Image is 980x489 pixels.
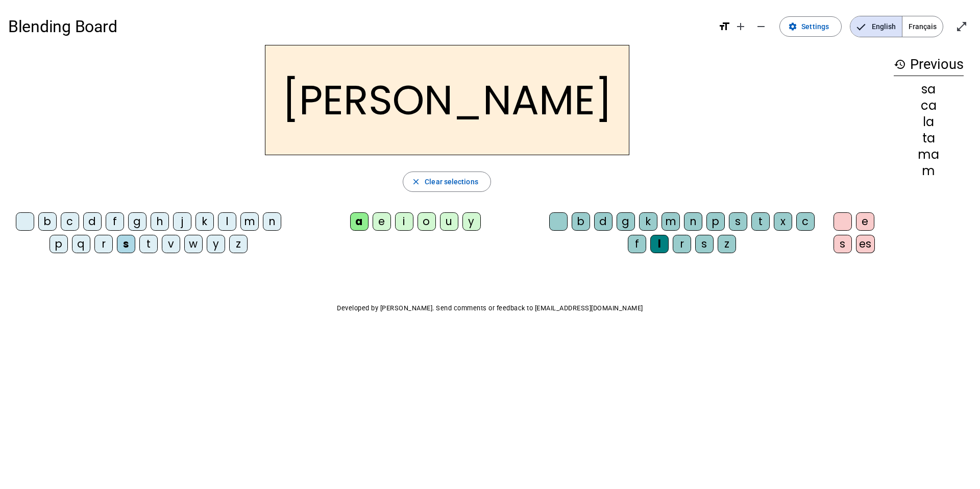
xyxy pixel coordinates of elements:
div: z [229,235,248,253]
div: c [796,212,815,231]
div: g [128,212,146,231]
div: p [706,212,725,231]
div: s [117,235,135,253]
div: t [751,212,770,231]
div: m [894,165,964,177]
div: s [729,212,747,231]
h3: Previous [894,53,964,76]
div: s [695,235,714,253]
div: a [350,212,369,231]
div: t [139,235,158,253]
div: p [50,235,68,253]
div: f [106,212,124,231]
h2: [PERSON_NAME] [265,45,629,155]
div: sa [894,83,964,95]
button: Enter full screen [951,16,972,37]
button: Increase font size [730,16,751,37]
div: n [263,212,281,231]
div: r [673,235,691,253]
div: u [440,212,458,231]
mat-icon: history [894,58,906,70]
div: es [856,235,875,253]
div: q [72,235,90,253]
mat-button-toggle-group: Language selection [850,16,943,37]
div: i [395,212,413,231]
span: Settings [801,20,829,33]
div: c [61,212,79,231]
div: m [661,212,680,231]
div: f [628,235,646,253]
mat-icon: open_in_full [955,20,968,33]
div: y [207,235,225,253]
div: m [240,212,259,231]
p: Developed by [PERSON_NAME]. Send comments or feedback to [EMAIL_ADDRESS][DOMAIN_NAME] [8,302,972,314]
div: h [151,212,169,231]
div: x [774,212,792,231]
button: Clear selections [403,172,491,192]
div: o [418,212,436,231]
h1: Blending Board [8,10,710,43]
mat-icon: close [411,177,421,186]
div: y [462,212,481,231]
mat-icon: format_size [718,20,730,33]
mat-icon: settings [788,22,797,31]
div: d [594,212,612,231]
div: k [195,212,214,231]
div: s [834,235,852,253]
div: z [718,235,736,253]
button: Decrease font size [751,16,771,37]
div: l [650,235,669,253]
div: j [173,212,191,231]
span: Clear selections [425,176,478,188]
div: b [572,212,590,231]
div: ma [894,149,964,161]
div: ca [894,100,964,112]
div: g [617,212,635,231]
span: English [850,16,902,37]
span: Français [902,16,943,37]
div: k [639,212,657,231]
div: r [94,235,113,253]
div: e [373,212,391,231]
div: b [38,212,57,231]
div: d [83,212,102,231]
div: la [894,116,964,128]
div: n [684,212,702,231]
div: l [218,212,236,231]
div: v [162,235,180,253]
mat-icon: add [734,20,747,33]
mat-icon: remove [755,20,767,33]
div: e [856,212,874,231]
div: w [184,235,203,253]
div: ta [894,132,964,144]
button: Settings [779,16,842,37]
